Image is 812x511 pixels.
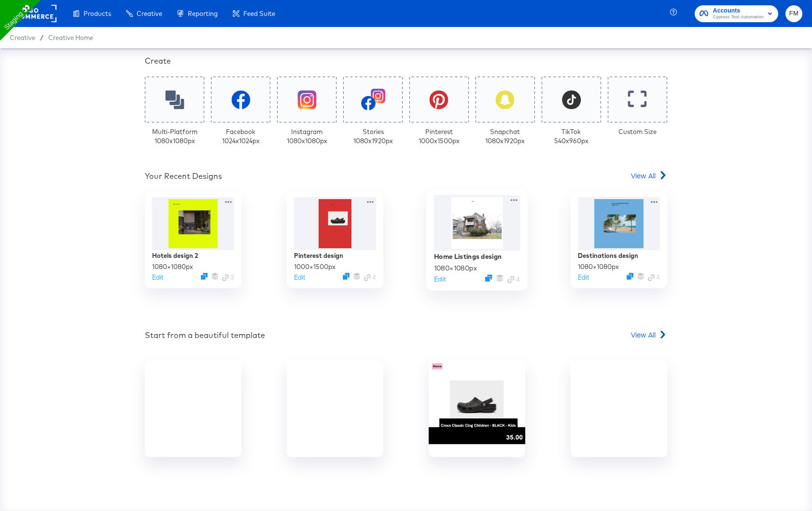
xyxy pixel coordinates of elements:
[243,10,275,17] span: Feed Suite
[434,263,477,272] div: 1080 × 1080 px
[145,55,667,67] div: Create
[485,275,492,282] svg: Duplicate
[648,274,655,281] svg: Link
[188,10,218,17] span: Reporting
[222,274,229,281] svg: Link
[137,10,162,17] span: Creative
[35,34,48,41] span: /
[152,127,197,145] div: Multi-Platform 1080 x 1080 px
[554,127,588,145] div: TikTok 540 x 960 px
[648,273,660,282] div: 4
[48,34,93,41] a: Creative Home
[631,330,667,344] a: View All
[434,252,502,261] div: Home Listings design
[631,330,656,339] span: View All
[627,273,633,280] svg: Duplicate
[631,171,656,180] span: View All
[426,189,528,291] div: Home Listings design1080×1080pxEditDuplicateLink 4
[571,192,667,288] div: Destinations design1080×1080pxEditDuplicateLink 4
[507,275,520,284] div: 4
[364,273,376,282] div: 4
[695,5,778,22] button: AccountsCypress Test Automation
[785,5,802,22] button: FM
[287,127,327,145] div: Instagram 1080 x 1080 px
[145,330,265,341] div: Start from a beautiful template
[789,8,798,19] span: FM
[364,274,371,281] svg: Link
[578,251,638,260] div: Destinations design
[618,127,657,136] div: Custom Size
[578,262,619,271] div: 1080 × 1080 px
[84,10,111,17] span: Products
[287,192,383,288] div: Pinterest design1000×1500pxEditDuplicateLink 4
[713,13,764,21] span: Cypress Test Automation
[434,275,446,284] button: Edit
[294,251,343,260] div: Pinterest design
[10,34,35,41] span: Creative
[222,273,234,282] div: 3
[294,262,336,271] div: 1000 × 1500 px
[631,171,667,185] a: View All
[152,262,193,271] div: 1080 × 1080 px
[145,171,222,182] div: Your Recent Designs
[294,273,305,282] button: Edit
[152,251,198,260] div: Hotels design 2
[419,127,460,145] div: Pinterest 1000 x 1500 px
[201,273,208,280] svg: Duplicate
[152,273,163,282] button: Edit
[713,6,764,16] span: Accounts
[145,192,241,288] div: Hotels design 21080×1080pxEditDuplicateLink 3
[343,273,350,280] svg: Duplicate
[485,127,525,145] div: Snapchat 1080 x 1920 px
[222,127,260,145] div: Facebook 1024 x 1024 px
[507,276,515,283] svg: Link
[578,273,589,282] button: Edit
[353,127,393,145] div: Stories 1080 x 1920 px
